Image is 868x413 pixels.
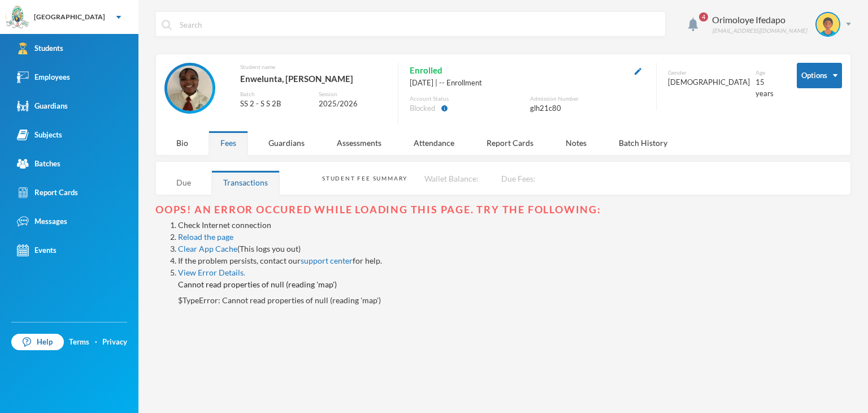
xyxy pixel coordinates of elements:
[699,12,708,21] span: 4
[501,174,536,183] span: Due Fees:
[178,244,237,253] a: Clear App Cache
[475,131,545,155] div: Report Cards
[178,255,851,266] li: If the problem persists, contact our for help.
[402,131,466,155] div: Attendance
[712,27,807,35] div: [EMAIL_ADDRESS][DOMAIN_NAME]
[17,187,78,199] div: Report Cards
[530,94,645,103] div: Admission Number
[162,20,172,30] img: search
[410,103,435,114] span: Blocked
[102,337,127,348] a: Privacy
[179,12,659,37] input: Search
[95,337,97,348] div: ·
[164,170,203,195] div: Due
[34,12,105,22] div: [GEOGRAPHIC_DATA]
[178,294,851,306] p: $ TypeError: Cannot read properties of null (reading 'map')
[17,129,62,141] div: Subjects
[668,77,750,88] div: [DEMOGRAPHIC_DATA]
[178,278,851,290] h4: Cannot read properties of null (reading 'map')
[410,63,442,78] span: Enrolled
[17,100,68,112] div: Guardians
[257,131,316,155] div: Guardians
[17,216,67,227] div: Messages
[631,64,645,77] button: Edit
[410,94,524,103] div: Account Status
[322,174,407,183] div: Student Fee Summary
[301,256,353,265] a: support center
[668,68,750,77] div: Gender
[209,131,248,155] div: Fees
[319,98,387,110] div: 2025/2026
[712,13,807,27] div: Orimoloye Ifedapo
[178,219,851,231] li: Check Internet connection
[424,174,479,183] span: Wallet Balance:
[240,98,310,110] div: SS 2 - S S 2B
[240,90,310,98] div: Batch
[167,66,212,111] img: STUDENT
[554,131,598,155] div: Notes
[607,131,679,155] div: Batch History
[155,201,851,219] div: Oops! An error occured while loading this page. Try the following:
[441,105,448,112] i: info
[17,71,70,83] div: Employees
[164,131,200,155] div: Bio
[11,334,64,351] a: Help
[240,63,387,71] div: Student name
[319,90,387,98] div: Session
[17,42,63,54] div: Students
[178,243,851,255] li: (This logs you out)
[211,170,280,195] div: Transactions
[178,268,245,277] a: View Error Details.
[530,103,645,114] div: glh21c80
[817,13,839,36] img: STUDENT
[797,63,842,88] button: Options
[325,131,393,155] div: Assessments
[178,232,233,242] a: Reload the page
[17,244,57,256] div: Events
[756,77,780,99] div: 15 years
[410,78,645,89] div: [DATE] | -- Enrollment
[240,71,387,86] div: Enwelunta, [PERSON_NAME]
[6,6,29,29] img: logo
[17,158,60,170] div: Batches
[69,337,89,348] a: Terms
[756,68,780,77] div: Age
